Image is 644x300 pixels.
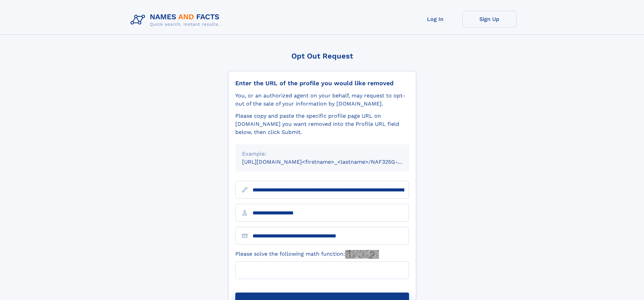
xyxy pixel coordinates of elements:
[235,92,409,108] div: You, or an authorized agent on your behalf, may request to opt-out of the sale of your informatio...
[235,250,379,259] label: Please solve the following math function:
[128,11,225,29] img: Logo Names and Facts
[242,150,402,158] div: Example:
[242,159,422,165] small: [URL][DOMAIN_NAME]<firstname>_<lastname>/NAF325G-xxxxxxxx
[408,11,462,27] a: Log In
[462,11,517,27] a: Sign Up
[235,79,409,87] div: Enter the URL of the profile you would like removed
[228,52,416,60] div: Opt Out Request
[235,112,409,136] div: Please copy and paste the specific profile page URL on [DOMAIN_NAME] you want removed into the Pr...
